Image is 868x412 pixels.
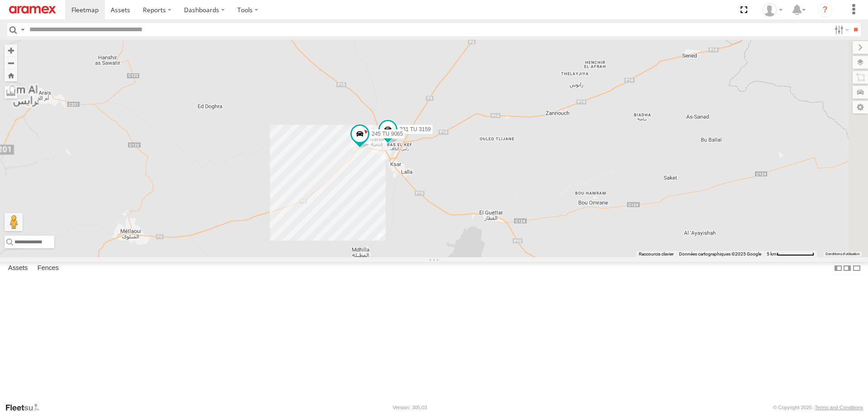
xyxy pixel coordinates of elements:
button: Échelle de la carte : 5 km pour 79 pixels [764,251,817,257]
div: Youssef Smat [759,3,786,17]
i: ? [818,3,832,17]
label: Map Settings [853,101,868,114]
a: Conditions d'utilisation [826,252,860,256]
a: Visit our Website [5,403,47,412]
button: Zoom out [5,57,17,69]
span: 245 TU 9065 [372,131,403,137]
div: Version: 305.03 [393,405,427,410]
span: 5 km [767,251,777,256]
button: Faites glisser Pegman sur la carte pour ouvrir Street View [5,213,23,231]
a: Terms and Conditions [815,405,863,410]
button: Raccourcis clavier [639,251,674,257]
button: Zoom Home [5,69,17,81]
div: © Copyright 2025 - [773,405,863,410]
label: Search Filter Options [831,23,850,36]
img: aramex-logo.svg [9,6,56,14]
button: Zoom in [5,44,17,57]
label: Dock Summary Table to the Left [834,262,843,275]
label: Search Query [19,23,26,36]
span: 231 TU 3159 [400,126,431,133]
span: Données cartographiques ©2025 Google [679,251,761,256]
label: Hide Summary Table [852,262,861,275]
label: Dock Summary Table to the Right [843,262,852,275]
label: Assets [4,262,32,275]
label: Fences [33,262,63,275]
label: Measure [5,86,17,99]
